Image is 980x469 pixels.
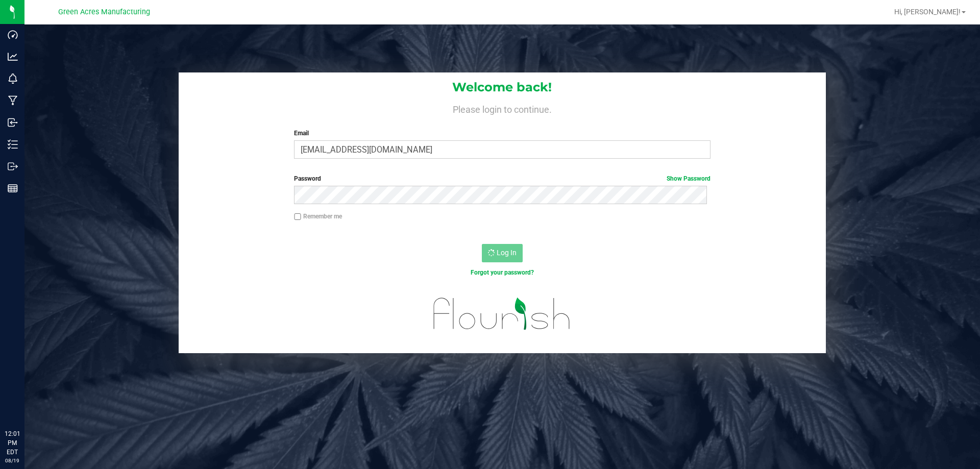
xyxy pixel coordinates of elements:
[5,429,20,457] p: 12:01 PM EDT
[471,269,534,276] a: Forgot your password?
[894,8,961,16] span: Hi, [PERSON_NAME]!
[179,102,826,114] h4: Please login to continue.
[179,81,826,94] h1: Welcome back!
[294,212,342,221] label: Remember me
[8,73,18,84] inline-svg: Monitoring
[8,30,18,40] inline-svg: Dashboard
[8,95,18,106] inline-svg: Manufacturing
[8,183,18,193] inline-svg: Reports
[294,213,301,220] input: Remember me
[8,52,18,62] inline-svg: Analytics
[667,175,710,182] a: Show Password
[8,139,18,150] inline-svg: Inventory
[421,288,583,340] img: flourish_logo.svg
[294,129,710,138] label: Email
[8,117,18,128] inline-svg: Inbound
[8,161,18,171] inline-svg: Outbound
[482,244,523,262] button: Log In
[294,175,321,182] span: Password
[5,457,20,464] p: 08/19
[497,249,517,257] span: Log In
[58,8,150,16] span: Green Acres Manufacturing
